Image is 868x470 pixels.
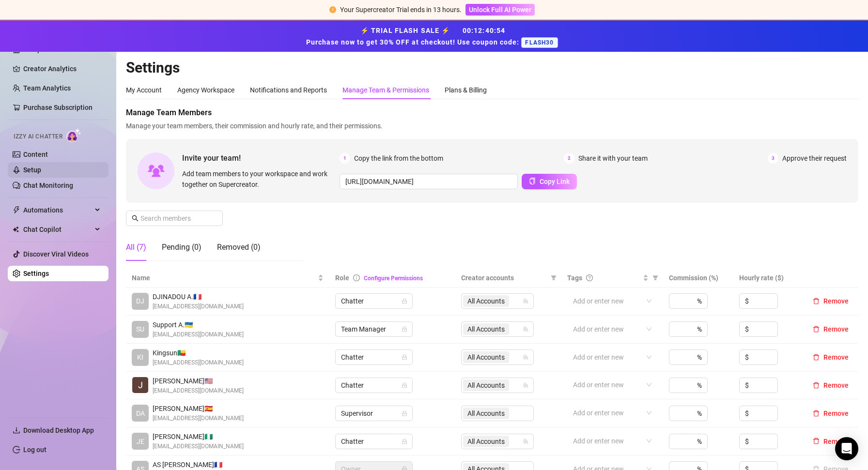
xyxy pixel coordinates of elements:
[813,326,820,333] span: delete
[341,378,407,393] span: Chatter
[153,459,288,470] span: AS [PERSON_NAME] 🇫🇷
[663,269,733,288] th: Commission (%)
[402,410,407,416] span: lock
[523,439,528,444] span: team
[813,382,820,389] span: delete
[137,436,144,447] span: JE
[140,213,209,224] input: Search members
[341,406,407,421] span: Supervisor
[823,381,849,389] span: Remove
[23,182,73,189] a: Chat Monitoring
[23,250,89,258] a: Discover Viral Videos
[137,352,143,363] span: KI
[23,270,49,277] a: Settings
[364,275,423,282] a: Configure Permissions
[306,27,561,46] strong: ⚡ TRIAL FLASH SALE ⚡
[402,326,407,332] span: lock
[335,274,349,282] span: Role
[126,107,858,119] span: Manage Team Members
[809,295,852,307] button: Remove
[342,85,429,95] div: Manage Team & Permissions
[809,379,852,391] button: Remove
[153,348,244,358] span: Kingsun 🇧🇯
[153,386,244,395] span: [EMAIL_ADDRESS][DOMAIN_NAME]
[651,271,660,285] span: filter
[132,215,139,222] span: search
[529,178,536,184] span: copy
[353,274,360,281] span: info-circle
[153,319,244,330] span: Support A. 🇺🇦
[341,294,407,308] span: Chatter
[523,382,528,388] span: team
[402,354,407,360] span: lock
[463,436,509,447] span: All Accounts
[182,168,336,190] span: Add team members to your workspace and work together on Supercreator.
[467,352,505,363] span: All Accounts
[23,45,41,53] a: Setup
[523,298,528,304] span: team
[136,408,145,419] span: DA
[126,59,858,77] h2: Settings
[341,434,407,449] span: Chatter
[13,426,20,434] span: download
[340,6,462,14] span: Your Supercreator Trial ends in 13 hours.
[540,178,570,185] span: Copy Link
[153,302,244,311] span: [EMAIL_ADDRESS][DOMAIN_NAME]
[329,6,336,13] span: exclamation-circle
[467,380,505,391] span: All Accounts
[809,408,852,419] button: Remove
[23,151,48,158] a: Content
[126,269,329,288] th: Name
[652,275,658,281] span: filter
[813,298,820,304] span: delete
[23,84,71,92] a: Team Analytics
[813,354,820,361] span: delete
[813,410,820,417] span: delete
[567,273,582,283] span: Tags
[23,222,92,237] span: Chat Copilot
[469,6,531,14] span: Unlock Full AI Power
[126,242,146,253] div: All (7)
[23,100,101,115] a: Purchase Subscription
[402,298,407,304] span: lock
[586,274,593,281] span: question-circle
[402,439,407,444] span: lock
[463,295,509,307] span: All Accounts
[782,153,847,164] span: Approve their request
[126,121,858,131] span: Manage your team members, their commission and hourly rate, and their permissions.
[467,324,505,334] span: All Accounts
[23,446,46,454] a: Log out
[463,379,509,391] span: All Accounts
[522,174,577,189] button: Copy Link
[551,275,557,281] span: filter
[23,166,41,174] a: Setup
[136,324,144,334] span: SU
[521,37,558,48] span: FLASH30
[823,297,849,305] span: Remove
[153,442,244,451] span: [EMAIL_ADDRESS][DOMAIN_NAME]
[13,226,19,233] img: Chat Copilot
[809,351,852,363] button: Remove
[809,436,852,447] button: Remove
[132,273,316,283] span: Name
[132,377,148,393] img: Jerome
[162,242,201,253] div: Pending (0)
[523,354,528,360] span: team
[823,409,849,417] span: Remove
[463,323,509,335] span: All Accounts
[23,426,94,434] span: Download Desktop App
[578,153,648,164] span: Share it with your team
[733,269,803,288] th: Hourly rate ($)
[153,414,244,423] span: [EMAIL_ADDRESS][DOMAIN_NAME]
[14,132,62,141] span: Izzy AI Chatter
[402,382,407,388] span: lock
[153,291,244,302] span: DJINADOU A. 🇫🇷
[66,128,81,142] img: AI Chatter
[217,242,261,253] div: Removed (0)
[823,438,849,445] span: Remove
[153,376,244,386] span: [PERSON_NAME] 🇺🇸
[23,202,92,218] span: Automations
[136,296,144,306] span: DJ
[461,273,547,283] span: Creator accounts
[465,4,535,15] button: Unlock Full AI Power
